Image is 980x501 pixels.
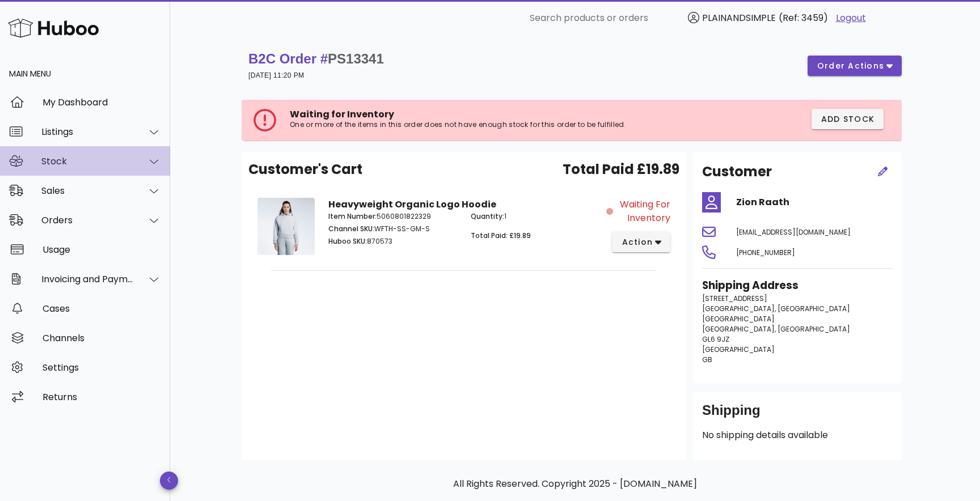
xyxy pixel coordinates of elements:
[702,334,729,344] span: GL6 9JZ
[702,11,776,24] span: PLAINANDSIMPLE
[702,304,850,313] span: [GEOGRAPHIC_DATA], [GEOGRAPHIC_DATA]
[43,244,161,255] div: Usage
[328,236,367,246] span: Huboo SKU:
[41,156,134,167] div: Stock
[702,278,893,294] h3: Shipping Address
[8,16,99,40] img: Huboo Logo
[43,97,161,108] div: My Dashboard
[736,248,795,257] span: [PHONE_NUMBER]
[43,362,161,373] div: Settings
[43,333,161,343] div: Channels
[471,231,531,240] span: Total Paid: £19.89
[41,215,134,226] div: Orders
[290,120,691,129] p: One or more of the items in this order does not have enough stock for this order to be fulfilled.
[615,198,670,225] span: Waiting for Inventory
[328,211,457,222] p: 5060801822329
[702,324,850,334] span: [GEOGRAPHIC_DATA], [GEOGRAPHIC_DATA]
[812,109,884,129] button: Add Stock
[328,224,457,234] p: WFTH-SS-GM-S
[702,345,775,354] span: [GEOGRAPHIC_DATA]
[248,51,384,66] strong: B2C Order #
[836,11,866,25] a: Logout
[248,71,304,79] small: [DATE] 11:20 PM
[821,113,875,125] span: Add Stock
[736,196,893,209] h4: Zion Raath
[702,314,775,324] span: [GEOGRAPHIC_DATA]
[43,303,161,314] div: Cases
[563,159,679,180] span: Total Paid £19.89
[43,392,161,402] div: Returns
[328,211,377,221] span: Item Number:
[612,232,670,252] button: action
[471,211,504,221] span: Quantity:
[248,159,362,180] span: Customer's Cart
[41,126,134,137] div: Listings
[702,355,712,364] span: GB
[328,51,384,66] span: PS13341
[808,56,902,76] button: order actions
[251,477,899,491] p: All Rights Reserved. Copyright 2025 - [DOMAIN_NAME]
[702,162,772,182] h2: Customer
[817,60,885,72] span: order actions
[41,274,134,285] div: Invoicing and Payments
[290,108,394,121] span: Waiting for Inventory
[702,428,893,442] p: No shipping details available
[257,198,315,255] img: Product Image
[702,294,767,303] span: [STREET_ADDRESS]
[41,185,134,196] div: Sales
[736,227,851,237] span: [EMAIL_ADDRESS][DOMAIN_NAME]
[471,211,599,222] p: 1
[328,224,374,233] span: Channel SKU:
[702,401,893,428] div: Shipping
[621,236,653,248] span: action
[328,198,496,211] strong: Heavyweight Organic Logo Hoodie
[779,11,828,24] span: (Ref: 3459)
[328,236,457,247] p: 870573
